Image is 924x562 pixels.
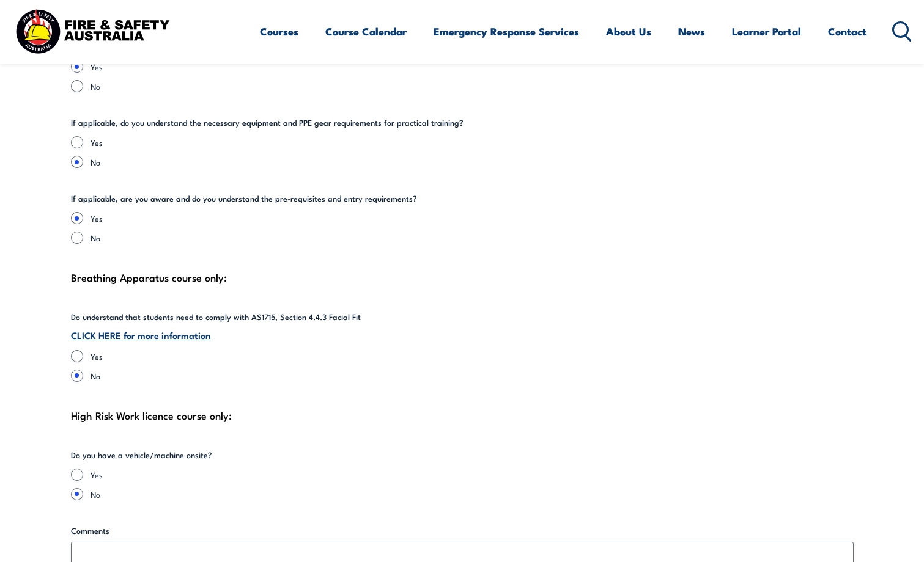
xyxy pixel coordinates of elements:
[91,60,854,73] label: Yes
[91,156,854,168] label: No
[71,117,464,129] legend: If applicable, do you understand the necessary equipment and PPE gear requirements for practical ...
[91,80,854,92] label: No
[91,350,854,362] label: Yes
[91,212,854,224] label: Yes
[71,406,854,425] div: High Risk Work licence course only:
[678,15,705,48] a: News
[91,136,854,148] label: Yes
[606,15,651,48] a: About Us
[71,311,361,323] legend: Do understand that students need to comply with AS1715, Section 4.4.3 Facial Fit
[91,232,854,244] label: No
[732,15,801,48] a: Learner Portal
[828,15,867,48] a: Contact
[434,15,579,48] a: Emergency Response Services
[71,268,854,286] div: Breathing Apparatus course only:
[91,488,325,500] label: No
[71,449,212,461] legend: Do you have a vehicle/machine onsite?
[71,328,211,341] a: CLICK HERE for more information
[91,469,325,481] label: Yes
[325,15,407,48] a: Course Calendar
[71,192,417,205] legend: If applicable, are you aware and do you understand the pre-requisites and entry requirements?
[91,370,854,382] label: No
[71,525,854,537] label: Comments
[260,15,298,48] a: Courses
